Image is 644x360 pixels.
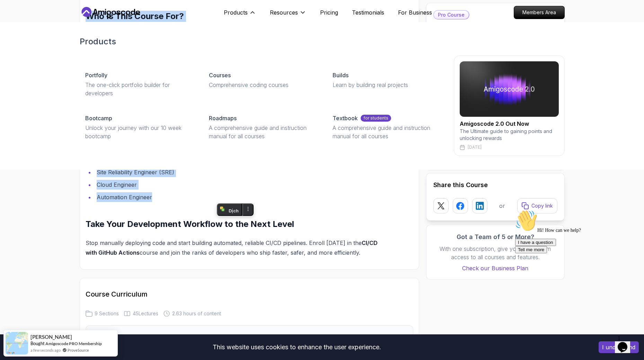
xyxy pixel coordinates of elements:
[224,8,256,22] button: Products
[3,39,35,46] button: Tell me more
[433,180,557,190] h2: Share this Course
[85,81,192,97] p: The one-click portfolio builder for developers
[86,219,380,230] h2: Take Your Development Workflow to the Next Level
[85,71,107,79] p: Portfolly
[3,21,69,26] span: Hi! How can we help?
[460,128,559,142] p: The Ultimate guide to gaining points and unlocking rewards
[85,114,112,122] p: Bootcamp
[95,310,119,317] span: 9 Sections
[270,8,306,22] button: Resources
[433,245,557,261] p: With one subscription, give your entire team access to all courses and features.
[80,65,198,103] a: PortfollyThe one-click portfolio builder for developers
[95,192,380,202] li: Automation Engineer
[433,232,557,242] h3: Got a Team of 5 or More?
[209,114,237,122] p: Roadmaps
[203,65,321,95] a: CoursesComprehensive coding courses
[86,289,413,299] h2: Course Curriculum
[68,347,89,353] a: ProveSource
[86,238,380,257] p: Stop manually deploying code and start building automated, reliable CI/CD pipelines. Enroll [DATE...
[224,8,248,17] p: Products
[398,8,432,17] a: For Business
[5,340,588,355] div: This website uses cookies to enhance the user experience.
[383,333,407,340] span: 3 Lectures
[517,198,557,213] button: Copy link
[3,3,25,25] img: :wave:
[133,310,158,317] span: 45 Lectures
[270,8,298,17] p: Resources
[327,108,445,146] a: Textbookfor studentsA comprehensive guide and instruction manual for all courses
[514,6,565,19] a: Members Area
[86,325,413,348] button: Intro3 Lectures
[599,341,639,353] button: Accept cookies
[172,310,221,317] span: 2.63 hours of content
[352,8,384,17] a: Testimonials
[499,202,505,210] p: or
[327,65,445,95] a: BuildsLearn by building real projects
[30,341,45,346] span: Bought
[30,347,61,353] span: a few seconds ago
[95,167,380,177] li: Site Reliability Engineer (SRE)
[6,332,28,354] img: provesource social proof notification image
[320,8,338,17] a: Pricing
[460,120,559,128] h2: Amigoscode 2.0 Out Now
[3,32,44,39] button: I have a question
[468,144,482,150] p: [DATE]
[333,71,349,79] p: Builds
[95,180,380,190] li: Cloud Engineer
[30,334,72,340] span: [PERSON_NAME]
[209,124,316,140] p: A comprehensive guide and instruction manual for all courses
[333,81,440,89] p: Learn by building real projects
[460,61,559,117] img: amigoscode 2.0
[433,264,557,272] a: Check our Business Plan
[80,36,565,47] h2: Products
[203,108,321,146] a: RoadmapsA comprehensive guide and instruction manual for all courses
[361,115,391,122] p: for students
[80,108,198,146] a: BootcampUnlock your journey with our 10 week bootcamp
[85,124,192,140] p: Unlock your journey with our 10 week bootcamp
[454,55,565,156] a: amigoscode 2.0Amigoscode 2.0 Out NowThe Ultimate guide to gaining points and unlocking rewards[DATE]
[615,332,637,353] iframe: chat widget
[333,114,358,122] p: Textbook
[333,124,440,140] p: A comprehensive guide and instruction manual for all courses
[514,6,564,19] p: Members Area
[209,81,316,89] p: Comprehensive coding courses
[512,207,637,329] iframe: chat widget
[209,71,231,79] p: Courses
[531,202,553,209] p: Copy link
[45,341,102,346] a: Amigoscode PRO Membership
[3,3,127,46] div: 👋Hi! How can we help?I have a questionTell me more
